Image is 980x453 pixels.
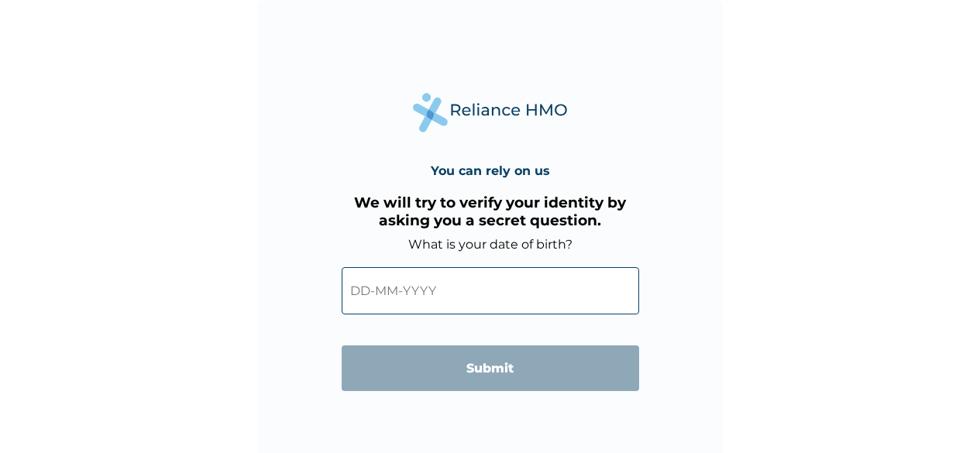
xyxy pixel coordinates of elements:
label: What is your date of birth? [408,237,573,252]
img: Reliance Health's Logo [413,93,568,132]
input: Submit [342,345,639,391]
input: DD-MM-YYYY [342,267,639,314]
h3: We will try to verify your identity by asking you a secret question. [342,194,639,229]
h4: You can rely on us [431,163,550,178]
